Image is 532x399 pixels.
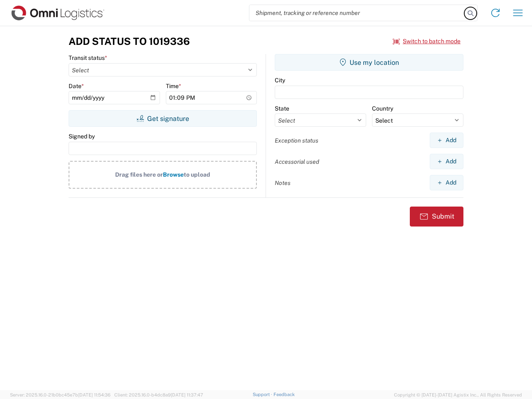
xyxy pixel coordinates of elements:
[184,171,210,178] span: to upload
[394,391,522,399] span: Copyright © [DATE]-[DATE] Agistix Inc., All Rights Reserved
[115,171,163,178] span: Drag files here or
[430,154,463,169] button: Add
[275,54,463,71] button: Use my location
[69,35,190,47] h3: Add Status to 1019336
[171,392,203,397] span: [DATE] 11:37:47
[393,34,461,48] button: Switch to batch mode
[275,137,318,144] label: Exception status
[114,392,203,397] span: Client: 2025.16.0-b4dc8a9
[163,171,184,178] span: Browse
[69,54,107,62] label: Transit status
[249,5,465,21] input: Shipment, tracking or reference number
[273,392,295,397] a: Feedback
[275,179,291,187] label: Notes
[69,110,257,127] button: Get signature
[372,105,393,112] label: Country
[69,133,95,140] label: Signed by
[69,82,84,90] label: Date
[10,392,111,397] span: Server: 2025.16.0-21b0bc45e7b
[253,392,273,397] a: Support
[430,133,463,148] button: Add
[78,392,111,397] span: [DATE] 11:54:36
[275,105,289,112] label: State
[275,158,319,165] label: Accessorial used
[430,175,463,190] button: Add
[410,207,463,227] button: Submit
[275,76,285,84] label: City
[166,82,181,90] label: Time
